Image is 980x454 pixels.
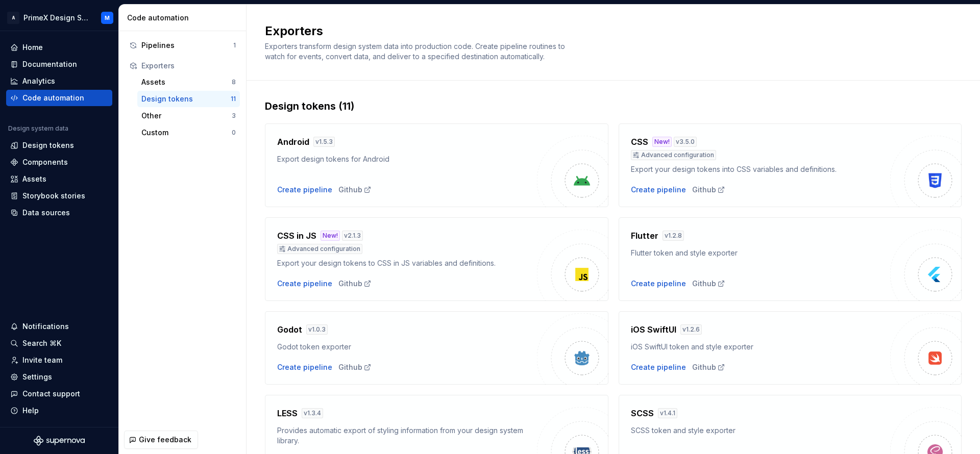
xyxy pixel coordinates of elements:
[631,230,658,242] h4: Flutter
[663,231,684,241] div: v 1.2.8
[6,171,112,187] a: Assets
[6,335,112,351] button: Search ⌘K
[631,323,676,336] h4: iOS SwiftUI
[680,324,702,335] div: v 1.2.6
[631,407,654,419] h4: SCSS
[22,140,74,150] div: Design tokens
[342,231,363,241] div: v 2.1.3
[6,188,112,204] a: Storybook stories
[22,174,46,184] div: Assets
[139,435,191,445] span: Give feedback
[6,318,112,335] button: Notifications
[6,205,112,221] a: Data sources
[22,338,61,348] div: Search ⌘K
[137,124,240,141] button: Custom0
[652,137,672,147] div: New!
[313,137,335,147] div: v 1.5.3
[277,279,332,289] button: Create pipeline
[277,323,302,336] h4: Godot
[6,90,112,106] a: Code automation
[141,40,233,51] div: Pipelines
[22,191,85,201] div: Storybook stories
[233,41,236,49] div: 1
[338,185,372,195] a: Github
[631,150,716,160] div: Advanced configuration
[631,164,891,174] div: Export your design tokens into CSS variables and definitions.
[277,154,537,164] div: Export design tokens for Android
[277,258,537,268] div: Export your design tokens to CSS in JS variables and definitions.
[22,42,43,53] div: Home
[23,13,89,23] div: PrimeX Design System
[2,7,116,29] button: APrimeX Design SystemM
[22,372,52,382] div: Settings
[631,342,891,352] div: iOS SwiftUI token and style exporter
[631,362,686,372] button: Create pipeline
[137,108,240,124] button: Other3
[34,436,85,446] svg: Supernova Logo
[692,279,725,289] a: Github
[265,42,567,61] span: Exporters transform design system data into production code. Create pipeline routines to watch fo...
[22,59,77,69] div: Documentation
[306,324,328,335] div: v 1.0.3
[124,431,198,449] button: Give feedback
[125,37,240,54] button: Pipelines1
[22,406,39,416] div: Help
[141,77,232,87] div: Assets
[231,95,236,103] div: 11
[6,369,112,385] a: Settings
[141,111,232,121] div: Other
[22,389,80,399] div: Contact support
[265,99,962,113] div: Design tokens (11)
[8,124,68,133] div: Design system data
[674,137,697,147] div: v 3.5.0
[6,402,112,419] button: Help
[6,386,112,402] button: Contact support
[631,185,686,195] button: Create pipeline
[277,136,309,148] h4: Android
[22,93,84,103] div: Code automation
[6,56,112,72] a: Documentation
[338,279,372,289] a: Github
[277,185,332,195] button: Create pipeline
[127,13,242,23] div: Code automation
[631,279,686,289] button: Create pipeline
[321,231,340,241] div: New!
[22,76,55,86] div: Analytics
[277,407,298,419] h4: LESS
[22,208,70,218] div: Data sources
[22,321,69,332] div: Notifications
[232,129,236,137] div: 0
[141,61,236,71] div: Exporters
[137,91,240,107] button: Design tokens11
[141,94,231,104] div: Design tokens
[141,128,232,138] div: Custom
[6,39,112,56] a: Home
[338,362,372,372] div: Github
[7,12,19,24] div: A
[6,154,112,170] a: Components
[277,342,537,352] div: Godot token exporter
[232,112,236,120] div: 3
[277,362,332,372] button: Create pipeline
[265,23,949,39] h2: Exporters
[6,352,112,368] a: Invite team
[137,74,240,90] button: Assets8
[277,230,316,242] h4: CSS in JS
[105,14,110,22] div: M
[692,185,725,195] a: Github
[692,362,725,372] a: Github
